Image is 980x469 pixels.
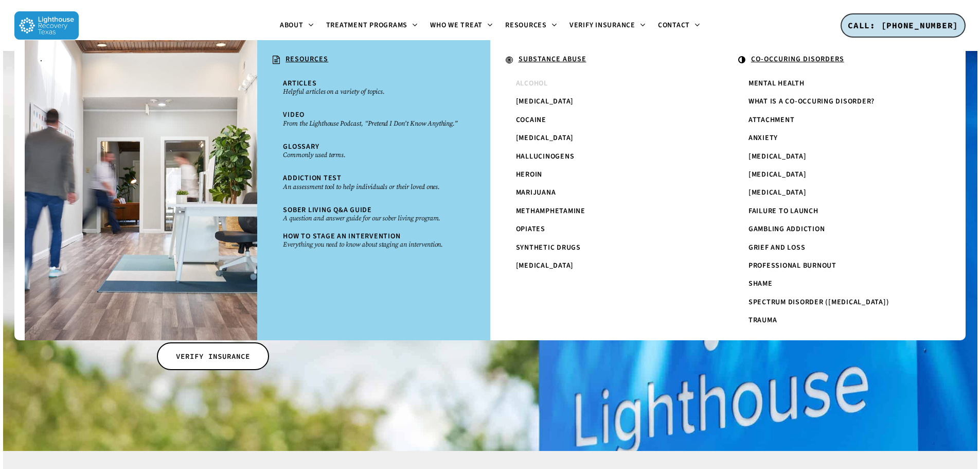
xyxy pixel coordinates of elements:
u: SUBSTANCE ABUSE [519,54,586,64]
a: Failure to Launch [743,202,935,220]
span: Video [283,110,305,120]
span: CALL: [PHONE_NUMBER] [848,20,958,30]
a: Attachment [743,111,935,129]
u: RESOURCES [286,54,328,64]
small: Helpful articles on a variety of topics. [283,88,464,96]
a: [MEDICAL_DATA] [511,93,702,111]
span: [MEDICAL_DATA] [516,260,574,271]
a: Methamphetamine [511,202,702,220]
span: Failure to Launch [749,206,818,216]
span: Anxiety [749,133,778,143]
a: GlossaryCommonly used terms. [278,138,469,164]
span: Shame [749,279,773,289]
span: Heroin [516,169,543,180]
span: [MEDICAL_DATA] [749,151,807,162]
a: Verify Insurance [563,22,652,30]
a: Synthetic Drugs [511,239,702,257]
span: Resources [505,20,547,30]
span: [MEDICAL_DATA] [516,133,574,143]
a: [MEDICAL_DATA] [511,129,702,147]
a: Mental Health [743,75,935,93]
a: Resources [499,22,563,30]
a: VideoFrom the Lighthouse Podcast, “Pretend I Don’t Know Anything.” [278,106,469,132]
a: Hallucinogens [511,148,702,166]
span: Addiction Test [283,173,342,183]
span: Professional Burnout [749,260,836,271]
span: Opiates [516,224,545,234]
a: ArticlesHelpful articles on a variety of topics. [278,75,469,101]
a: Who We Treat [424,22,499,30]
span: Mental Health [749,78,805,89]
span: Trauma [749,315,777,325]
span: Grief and Loss [749,242,806,253]
a: SUBSTANCE ABUSE [501,50,712,70]
a: [MEDICAL_DATA] [511,257,702,275]
a: Sober Living Q&A GuideA question and answer guide for our sober living program. [278,201,469,228]
a: Trauma [743,311,935,329]
span: Glossary [283,142,319,152]
span: Marijuana [516,187,556,198]
a: [MEDICAL_DATA] [743,184,935,202]
span: Verify Insurance [569,20,635,30]
a: Gambling Addiction [743,220,935,238]
a: RESOURCES [268,50,479,70]
a: What is a Co-Occuring Disorder? [743,93,935,111]
span: How To Stage An Intervention [283,231,400,241]
span: Contact [658,20,690,30]
a: CALL: [PHONE_NUMBER] [841,13,966,38]
a: [MEDICAL_DATA] [743,166,935,184]
span: Spectrum Disorder ([MEDICAL_DATA]) [749,297,889,307]
a: Professional Burnout [743,257,935,275]
a: Opiates [511,220,702,238]
small: Commonly used terms. [283,151,464,159]
a: Cocaine [511,111,702,129]
small: An assessment tool to help individuals or their loved ones. [283,183,464,191]
a: CO-OCCURING DISORDERS [733,50,945,70]
a: Treatment Programs [320,22,424,30]
a: Addiction TestAn assessment tool to help individuals or their loved ones. [278,169,469,196]
span: VERIFY INSURANCE [176,351,250,361]
u: CO-OCCURING DISORDERS [751,54,844,64]
span: Synthetic Drugs [516,242,581,253]
a: Anxiety [743,129,935,147]
span: Hallucinogens [516,151,575,162]
span: Treatment Programs [326,20,408,30]
span: About [280,20,304,30]
span: Who We Treat [430,20,483,30]
img: Lighthouse Recovery Texas [14,11,79,40]
span: [MEDICAL_DATA] [749,187,807,198]
a: Shame [743,275,935,293]
span: Cocaine [516,115,546,125]
small: A question and answer guide for our sober living program. [283,214,464,222]
a: Heroin [511,166,702,184]
span: Articles [283,78,316,89]
small: From the Lighthouse Podcast, “Pretend I Don’t Know Anything.” [283,119,464,128]
span: What is a Co-Occuring Disorder? [749,96,875,107]
span: . [40,54,43,64]
small: Everything you need to know about staging an intervention. [283,240,464,249]
span: [MEDICAL_DATA] [516,96,574,107]
a: [MEDICAL_DATA] [743,148,935,166]
span: Methamphetamine [516,206,585,216]
a: VERIFY INSURANCE [157,342,269,370]
a: How To Stage An InterventionEverything you need to know about staging an intervention. [278,228,469,254]
a: Alcohol [511,75,702,93]
a: About [274,22,320,30]
span: Sober Living Q&A Guide [283,205,372,215]
a: Spectrum Disorder ([MEDICAL_DATA]) [743,293,935,311]
span: Alcohol [516,78,548,89]
a: Grief and Loss [743,239,935,257]
a: . [35,50,247,68]
a: Marijuana [511,184,702,202]
span: Gambling Addiction [749,224,825,234]
span: Attachment [749,115,795,125]
a: Contact [652,22,706,30]
span: [MEDICAL_DATA] [749,169,807,180]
